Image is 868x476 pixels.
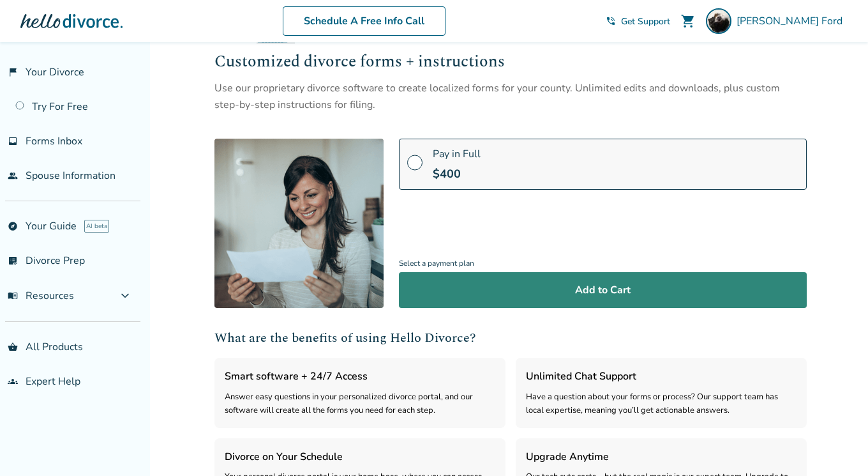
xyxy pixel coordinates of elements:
[399,255,807,272] span: Select a payment plan
[526,449,797,465] h3: Upgrade Anytime
[433,147,481,161] span: Pay in Full
[283,6,445,36] a: Schedule A Free Info Call
[606,16,616,26] span: phone_in_talk
[706,8,731,34] img: Kiana Brusett
[737,14,848,28] span: [PERSON_NAME] Ford
[8,289,74,303] span: Resources
[8,291,18,301] span: menu_book
[606,15,670,27] a: phone_in_talkGet Support
[225,449,495,465] h3: Divorce on Your Schedule
[214,80,807,114] div: Use our proprietary divorce software to create localized forms for your county. Unlimited edits a...
[214,139,384,308] img: [object Object]
[8,171,18,181] span: people
[526,390,797,418] div: Have a question about your forms or process? Our support team has local expertise, meaning you’ll...
[84,220,109,233] span: AI beta
[804,415,868,476] iframe: Chat Widget
[117,288,133,303] span: expand_more
[526,368,797,385] h3: Unlimited Chat Support
[8,256,18,266] span: list_alt_check
[214,50,807,75] h2: Customized divorce forms + instructions
[399,272,807,308] button: Add to Cart
[225,390,495,418] div: Answer easy questions in your personalized divorce portal, and our software will create all the f...
[225,368,495,385] h3: Smart software + 24/7 Access
[8,376,18,387] span: groups
[8,221,18,231] span: explore
[214,328,807,348] h2: What are the benefits of using Hello Divorce?
[8,136,18,146] span: inbox
[680,13,696,29] span: shopping_cart
[621,15,670,27] span: Get Support
[433,166,461,181] span: $ 400
[8,342,18,352] span: shopping_basket
[8,67,18,77] span: flag_2
[26,134,82,148] span: Forms Inbox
